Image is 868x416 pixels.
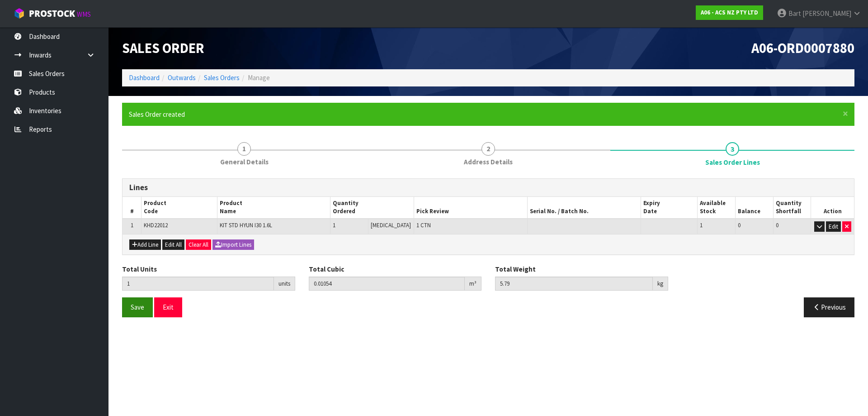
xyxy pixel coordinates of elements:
span: Bart [788,9,801,18]
input: Total Cubic [309,277,465,291]
button: Previous [804,297,854,317]
small: WMS [77,10,91,19]
span: Sales Order created [129,110,185,119]
span: 0 [776,221,778,229]
input: Total Units [122,277,274,291]
span: 3 [726,142,739,156]
div: m³ [465,277,481,291]
span: [MEDICAL_DATA] [371,221,411,229]
span: Sales Order Lines [122,172,854,324]
span: Manage [248,73,270,82]
th: # [123,197,142,219]
button: Import Lines [212,239,254,250]
input: Total Weight [495,277,653,291]
span: Sales Order Lines [705,158,760,167]
button: Save [122,297,153,317]
th: Serial No. / Batch No. [528,197,641,219]
span: Sales Order [122,39,204,57]
button: Clear All [186,239,211,250]
span: KIT STD HYUN I30 1.6L [220,221,272,229]
div: kg [653,277,668,291]
span: ProStock [29,8,75,19]
span: General Details [220,157,269,167]
span: Save [131,303,144,311]
th: Product Code [142,197,217,219]
span: 0 [738,221,741,229]
span: A06-ORD0007880 [751,39,854,57]
label: Total Weight [495,264,536,274]
button: Edit All [162,239,184,250]
span: 1 [131,221,133,229]
th: Quantity Shortfall [773,197,811,219]
th: Expiry Date [641,197,698,219]
th: Action [811,197,854,219]
button: Add Line [129,239,161,250]
th: Balance [736,197,774,219]
th: Available Stock [698,197,736,219]
span: 1 [333,221,335,229]
span: 1 CTN [416,221,431,229]
span: × [843,107,848,120]
label: Total Cubic [309,264,344,274]
span: 1 [700,221,703,229]
button: Edit [826,221,841,232]
th: Pick Review [414,197,528,219]
span: 2 [481,142,495,156]
h3: Lines [129,183,847,192]
span: Address Details [464,157,513,167]
th: Product Name [217,197,330,219]
strong: A06 - ACS NZ PTY LTD [701,9,758,16]
th: Quantity Ordered [330,197,414,219]
a: Outwards [168,73,196,82]
div: units [274,277,295,291]
a: Dashboard [129,73,160,82]
button: Exit [154,297,182,317]
img: cube-alt.png [14,8,25,19]
span: KHD22012 [144,221,168,229]
label: Total Units [122,264,157,274]
span: 1 [237,142,251,156]
a: Sales Orders [204,73,240,82]
span: [PERSON_NAME] [802,9,851,18]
